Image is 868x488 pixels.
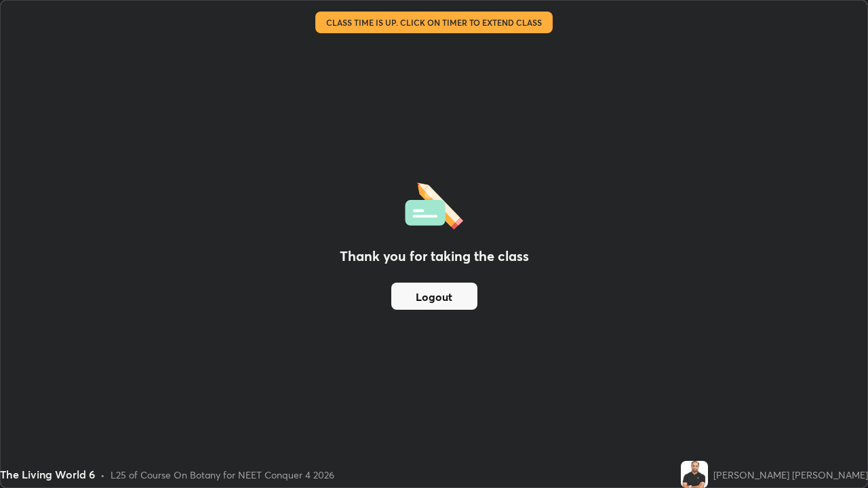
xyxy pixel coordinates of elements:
img: offlineFeedback.1438e8b3.svg [405,178,463,230]
div: • [100,468,105,482]
div: [PERSON_NAME] [PERSON_NAME] [713,468,868,482]
h2: Thank you for taking the class [340,246,529,266]
button: Logout [391,283,477,310]
img: 0288c81ecca544f6b86d0d2edef7c4db.jpg [681,461,708,488]
div: L25 of Course On Botany for NEET Conquer 4 2026 [111,468,334,482]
